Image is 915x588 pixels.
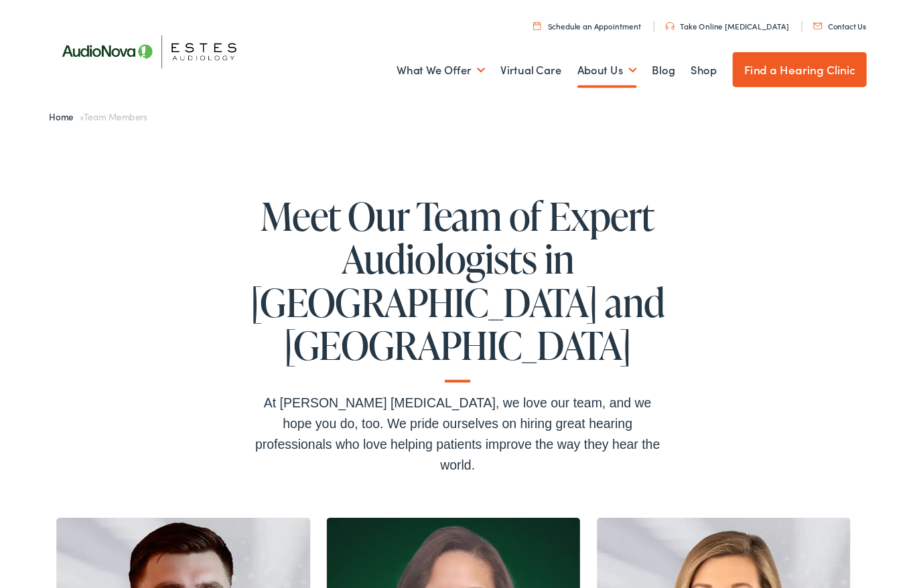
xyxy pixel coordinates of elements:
a: Contact Us [823,21,877,32]
a: Take Online [MEDICAL_DATA] [671,21,798,32]
a: Blog [658,47,681,97]
img: utility icon [671,23,681,31]
span: » [38,113,138,126]
h1: Meet Our Team of Expert Audiologists in [GEOGRAPHIC_DATA] and [GEOGRAPHIC_DATA] [243,200,672,393]
a: What We Offer [395,47,486,97]
a: About Us [581,47,642,97]
a: Home [38,113,69,126]
div: At [PERSON_NAME] [MEDICAL_DATA], we love our team, and we hope you do, too. We pride ourselves on... [243,403,672,489]
img: utility icon [535,22,543,31]
a: Schedule an Appointment [535,21,646,32]
a: Find a Hearing Clinic [740,54,879,90]
a: Virtual Care [502,47,565,97]
img: utility icon [823,23,833,30]
span: Team Members [73,113,138,126]
a: Shop [697,47,724,97]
